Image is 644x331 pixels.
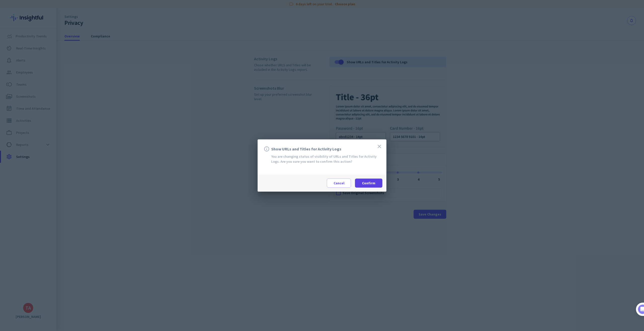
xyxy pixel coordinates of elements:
[355,179,382,188] button: Confirm
[264,154,380,164] div: You are changing status of visibility of URLs and Titles for Activity Logs. Are you sure you want...
[264,146,270,152] i: info
[334,181,344,186] span: Cancel
[271,147,341,151] span: Show URLs and Titles for Activity Logs
[362,181,375,186] span: Confirm
[327,179,351,188] button: Cancel
[376,143,382,149] i: close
